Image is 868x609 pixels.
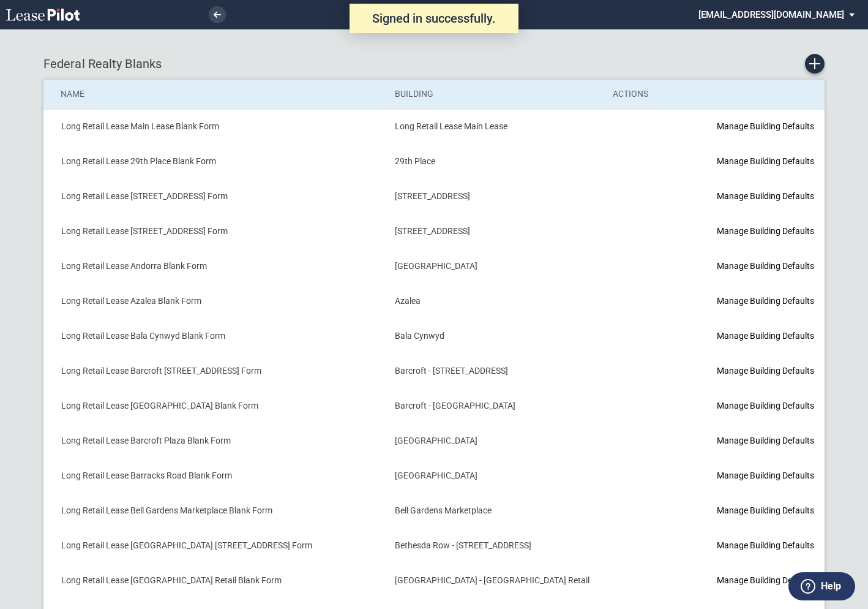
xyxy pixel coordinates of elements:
[386,179,604,214] td: [STREET_ADDRESS]
[43,179,386,214] td: Long Retail Lease [STREET_ADDRESS] Form
[386,423,604,458] td: [GEOGRAPHIC_DATA]
[604,80,708,109] th: Actions
[717,121,814,131] a: Manage Building Defaults
[717,505,814,515] a: Manage Building Defaults
[717,331,814,341] a: Manage Building Defaults
[43,493,386,528] td: Long Retail Lease Bell Gardens Marketplace Blank Form
[386,109,604,144] td: Long Retail Lease Main Lease
[717,366,814,376] a: Manage Building Defaults
[386,284,604,319] td: Azalea
[788,572,855,600] button: Help
[805,54,825,74] a: Create new Blank Form
[43,354,386,388] td: Long Retail Lease Barcroft [STREET_ADDRESS] Form
[43,388,386,423] td: Long Retail Lease [GEOGRAPHIC_DATA] Blank Form
[43,319,386,354] td: Long Retail Lease Bala Cynwyd Blank Form
[386,493,604,528] td: Bell Gardens Marketplace
[717,156,814,166] a: Manage Building Defaults
[386,214,604,249] td: [STREET_ADDRESS]
[43,528,386,563] td: Long Retail Lease [GEOGRAPHIC_DATA] [STREET_ADDRESS] Form
[717,191,814,201] a: Manage Building Defaults
[386,144,604,179] td: 29th Place
[386,528,604,563] td: Bethesda Row - [STREET_ADDRESS]
[43,423,386,458] td: Long Retail Lease Barcroft Plaza Blank Form
[43,144,386,179] td: Long Retail Lease 29th Place Blank Form
[43,563,386,598] td: Long Retail Lease [GEOGRAPHIC_DATA] Retail Blank Form
[43,54,825,74] div: Federal Realty Blanks
[717,471,814,480] a: Manage Building Defaults
[386,563,604,598] td: [GEOGRAPHIC_DATA] - [GEOGRAPHIC_DATA] Retail
[717,575,814,585] a: Manage Building Defaults
[717,540,814,550] a: Manage Building Defaults
[717,261,814,271] a: Manage Building Defaults
[386,354,604,388] td: Barcroft - [STREET_ADDRESS]
[386,249,604,284] td: [GEOGRAPHIC_DATA]
[43,458,386,493] td: Long Retail Lease Barracks Road Blank Form
[386,458,604,493] td: [GEOGRAPHIC_DATA]
[350,4,518,33] div: Signed in successfully.
[43,284,386,319] td: Long Retail Lease Azalea Blank Form
[43,249,386,284] td: Long Retail Lease Andorra Blank Form
[386,319,604,354] td: Bala Cynwyd
[43,109,386,144] td: Long Retail Lease Main Lease Blank Form
[717,401,814,410] a: Manage Building Defaults
[821,578,841,594] label: Help
[717,226,814,236] a: Manage Building Defaults
[386,80,604,109] th: Building
[717,436,814,445] a: Manage Building Defaults
[717,296,814,306] a: Manage Building Defaults
[43,80,386,109] th: Name
[386,388,604,423] td: Barcroft - [GEOGRAPHIC_DATA]
[43,214,386,249] td: Long Retail Lease [STREET_ADDRESS] Form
